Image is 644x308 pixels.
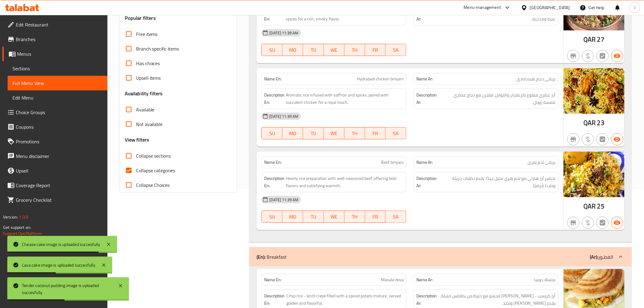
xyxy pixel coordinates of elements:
p: Breakfast [257,253,287,261]
a: Full Menu View [8,76,107,90]
button: Purchased item [582,50,594,62]
span: [DATE] 11:39 AM [267,30,301,36]
strong: Description En: [264,91,285,106]
button: WE [324,44,345,56]
button: WE [324,127,345,139]
span: Beef biriyani [381,159,404,166]
span: QAR [584,117,596,129]
span: Branch specific items [136,45,179,52]
span: I [634,4,635,11]
span: Collapse sections [136,152,171,159]
span: SA [388,129,404,138]
span: TH [347,129,363,138]
span: SU [264,212,280,221]
strong: Name En: [264,277,282,283]
span: Hearty rice preparation with well-seasoned beef, offering bold flavors and satisfying warmth. [286,175,404,190]
b: (En): [257,252,265,261]
button: FR [365,211,386,223]
span: Branches [16,36,103,43]
button: MO [282,127,303,139]
button: MO [282,211,303,223]
span: Aromatic rice infused with saffron and spices, paired with succulent chicken for a royal touch. [286,91,404,106]
h3: View filters [125,136,149,143]
span: Free items [136,30,158,38]
button: TU [303,211,324,223]
span: QAR [584,200,596,212]
span: Collapse Choices [136,181,170,189]
a: Grocery Checklist [2,193,107,207]
a: Coverage Report [2,178,107,193]
span: SA [388,46,404,54]
span: TU [306,212,321,221]
span: Fragrant rice dish layered with tender mutton, slow-cooked with spices for a rich, smoky flavor. [286,8,404,23]
button: FR [365,127,386,139]
button: SA [386,127,406,139]
span: SU [264,46,280,54]
span: SU [264,129,280,138]
button: Available [611,133,623,145]
span: Grocery Checklist [16,196,103,204]
span: ماسالا دوسا [534,277,556,283]
div: Tender coconut pudding image is uploaded succesfully [22,282,112,296]
span: أرز عطري منقوع بالزعفران والتوابل، مقترن مع دجاج عصاري للمسة رويال. [441,91,556,106]
span: برياني لحم بقري [528,159,556,166]
strong: Description En: [264,292,285,307]
a: Upsell [2,163,107,178]
button: SA [386,44,406,56]
span: Masala dosa [381,277,404,283]
a: Menus [2,47,107,61]
button: Not branch specific item [567,50,579,62]
span: Get support on: [3,223,31,231]
strong: Description Ar: [416,175,440,190]
button: SU [261,44,282,56]
span: Collapse categories [136,167,175,174]
span: [DATE] 11:39 AM [267,114,301,119]
span: Full Menu View [12,79,103,87]
button: TH [345,127,365,139]
button: SA [386,211,406,223]
a: Choice Groups [2,105,107,120]
button: Purchased item [582,133,594,145]
span: TH [347,212,363,221]
a: Menu disclaimer [2,149,107,163]
button: Purchased item [582,217,594,229]
span: Not available [136,121,163,128]
button: TH [345,211,365,223]
span: Upsell [16,167,103,174]
span: Menu disclaimer [16,152,103,160]
button: SU [261,127,282,139]
span: WE [326,46,342,54]
span: Has choices [136,60,160,67]
img: Beef_biriyani638946675192395174.jpg [564,152,625,197]
span: Available [136,106,155,113]
span: FR [368,129,383,138]
span: Hydrabadi chicken biriyani [357,76,404,82]
button: TU [303,44,324,56]
button: Available [611,217,623,229]
strong: Name Ar: [416,277,433,283]
h3: Popular filters [125,15,232,22]
strong: Description En: [264,8,285,23]
span: WE [326,212,342,221]
div: Lava cake image is uploaded succesfully [22,262,95,268]
button: Not branch specific item [567,133,579,145]
span: SA [388,212,404,221]
span: WE [326,129,342,138]
span: Choice Groups [16,109,103,116]
span: Version: [3,213,18,221]
button: TU [303,127,324,139]
span: 27 [597,33,604,45]
span: طبق أرز معطر طبقات مع ضأن تندر، مطبوخ ببطء مع التوابل لنكهة غنية ومدخنة. [439,8,556,23]
button: Not has choices [597,50,609,62]
button: Not branch specific item [567,217,579,229]
span: Sections [12,65,103,72]
strong: Name En: [264,159,282,166]
strong: Description Ar: [416,8,438,23]
span: 25 [597,200,604,212]
div: Menu-management [464,4,501,11]
button: Not has choices [597,217,609,229]
button: TH [345,44,365,56]
span: 1.0.0 [19,213,28,221]
span: TU [306,129,321,138]
button: FR [365,44,386,56]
